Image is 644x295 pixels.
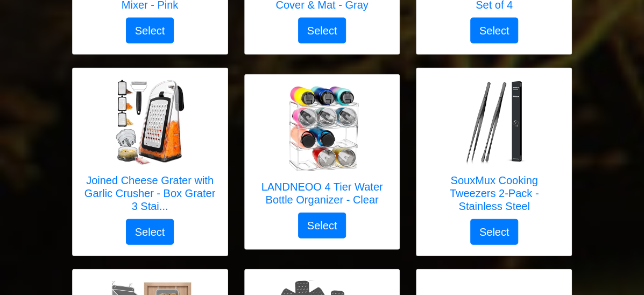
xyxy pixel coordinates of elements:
[427,174,561,213] h5: SouxMux Cooking Tweezers 2-Pack - Stainless Steel
[256,180,389,206] h5: LANDNEOO 4 Tier Water Bottle Organizer - Clear
[451,79,537,165] img: SouxMux Cooking Tweezers 2-Pack - Stainless Steel
[470,18,519,44] button: Select
[126,219,174,245] button: Select
[83,174,217,213] h5: Joined Cheese Grater with Garlic Crusher - Box Grater 3 Stai...
[298,213,346,238] button: Select
[298,18,346,44] button: Select
[470,219,519,245] button: Select
[427,79,561,219] a: SouxMux Cooking Tweezers 2-Pack - Stainless Steel SouxMux Cooking Tweezers 2-Pack - Stainless Steel
[126,18,174,44] button: Select
[83,79,217,219] a: Joined Cheese Grater with Garlic Crusher - Box Grater 3 Stainless Steel Blades Joined Cheese Grat...
[107,79,193,165] img: Joined Cheese Grater with Garlic Crusher - Box Grater 3 Stainless Steel Blades
[279,86,365,172] img: LANDNEOO 4 Tier Water Bottle Organizer - Clear
[256,86,389,213] a: LANDNEOO 4 Tier Water Bottle Organizer - Clear LANDNEOO 4 Tier Water Bottle Organizer - Clear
